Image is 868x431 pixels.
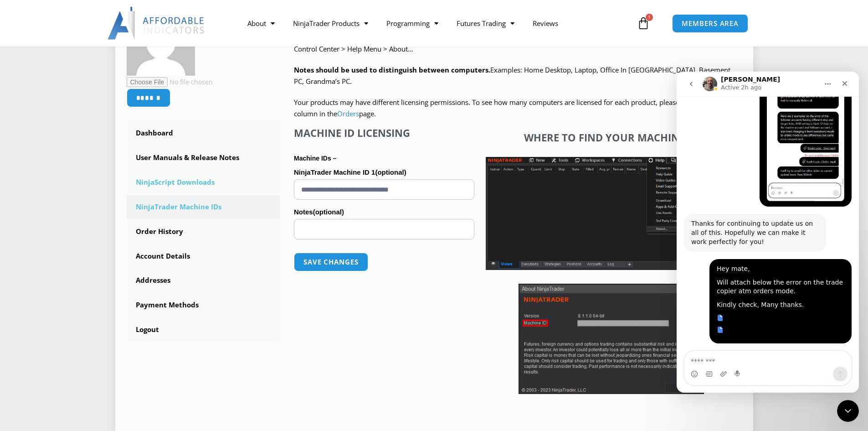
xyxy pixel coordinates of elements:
[294,65,730,86] span: Examples: Home Desktop, Laptop, Office In [GEOGRAPHIC_DATA], Basement PC, Grandma’s PC.
[127,146,281,170] a: User Manuals & Release Notes
[519,284,704,394] img: Screenshot 2025-01-17 114931 | Affordable Indicators – NinjaTrader
[238,13,635,34] nav: Menu
[127,121,281,342] nav: Account pages
[238,13,284,34] a: About
[447,13,524,34] a: Futures Trading
[377,13,447,34] a: Programming
[127,195,281,219] a: NinjaTrader Machine IDs
[294,253,368,271] button: Save changes
[284,13,377,34] a: NinjaTrader Products
[127,244,281,268] a: Account Details
[313,208,344,216] span: (optional)
[623,10,663,36] a: 1
[486,157,736,270] img: Screenshot 2025-01-17 1155544 | Affordable Indicators – NinjaTrader
[646,14,653,21] span: 1
[294,127,474,139] h4: Machine ID Licensing
[677,72,859,393] iframe: Intercom live chat
[294,65,490,74] strong: Notes should be used to distinguish between computers.
[486,131,736,143] h4: Where to find your Machine ID
[127,220,281,244] a: Order History
[682,20,739,27] span: MEMBERS AREA
[837,400,859,422] iframe: Intercom live chat
[294,98,730,119] span: Your products may have different licensing permissions. To see how many computers are licensed fo...
[294,205,474,219] label: Notes
[127,269,281,292] a: Addresses
[294,155,336,162] strong: Machine IDs –
[108,7,205,40] img: LogoAI | Affordable Indicators – NinjaTrader
[127,171,281,194] a: NinjaScript Downloads
[294,166,474,179] label: NinjaTrader Machine ID 1
[127,318,281,342] a: Logout
[127,121,281,145] a: Dashboard
[127,293,281,317] a: Payment Methods
[524,13,567,34] a: Reviews
[375,168,406,176] span: (optional)
[337,109,359,118] a: Orders
[672,14,748,33] a: MEMBERS AREA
